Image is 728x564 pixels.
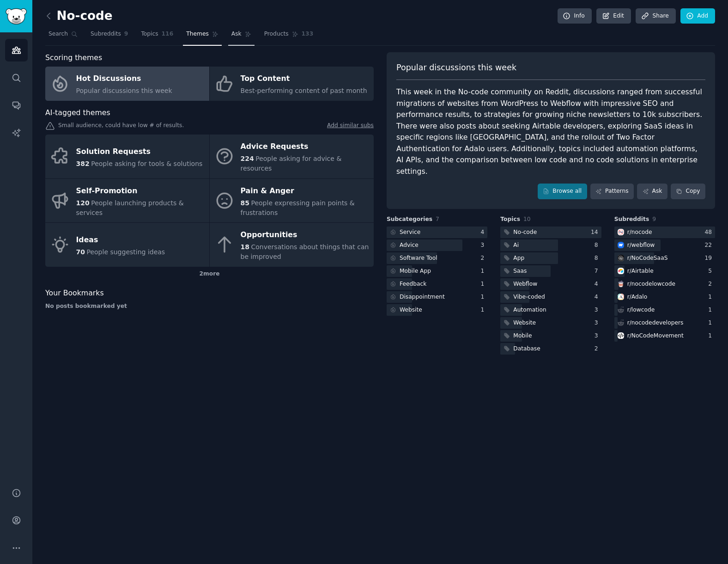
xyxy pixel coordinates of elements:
[45,52,102,64] span: Scoring themes
[595,267,601,276] div: 7
[627,293,648,301] div: r/ Adalo
[590,184,634,199] a: Patterns
[387,252,487,264] a: Software Tool2
[387,291,487,303] a: Disappointment1
[708,267,715,276] div: 5
[76,72,172,86] div: Hot Discussions
[400,241,419,250] div: Advice
[400,280,426,288] div: Feedback
[614,330,715,342] a: NoCodeMovementr/NoCodeMovement1
[45,223,209,267] a: Ideas70People suggesting ideas
[45,302,374,311] div: No posts bookmarked yet
[241,140,369,154] div: Advice Requests
[627,267,654,276] div: r/ Airtable
[627,228,652,237] div: r/ nocode
[481,293,488,301] div: 1
[241,184,369,198] div: Pain & Anger
[76,87,172,94] span: Popular discussions this week
[302,30,314,38] span: 133
[387,215,432,224] span: Subcategories
[614,239,715,251] a: webflowr/webflow22
[595,293,601,301] div: 4
[614,291,715,303] a: Adalor/Adalo1
[618,242,624,248] img: webflow
[538,184,587,199] a: Browse all
[627,280,675,288] div: r/ nocodelowcode
[241,72,367,86] div: Top Content
[500,265,601,277] a: Saas7
[704,241,715,250] div: 22
[680,8,715,24] a: Add
[162,30,174,38] span: 116
[45,135,209,178] a: Solution Requests382People asking for tools & solutions
[618,332,624,339] img: NoCodeMovement
[91,160,202,167] span: People asking for tools & solutions
[618,229,624,235] img: nocode
[618,281,624,287] img: nocodelowcode
[45,9,113,24] h2: No-code
[614,227,715,238] a: nocoder/nocode48
[436,216,439,222] span: 7
[241,243,249,251] span: 18
[261,27,316,46] a: Products133
[45,179,209,223] a: Self-Promotion120People launching products & services
[618,255,624,261] img: NoCodeSaaS
[708,280,715,288] div: 2
[500,317,601,329] a: Website3
[481,306,488,314] div: 1
[500,291,601,303] a: Vibe-coded4
[595,280,601,288] div: 4
[387,278,487,290] a: Feedback1
[186,30,209,38] span: Themes
[627,241,655,250] div: r/ webflow
[513,254,524,263] div: App
[513,293,545,301] div: Vibe-coded
[500,278,601,290] a: Webflow4
[91,30,121,38] span: Subreddits
[595,319,601,327] div: 3
[513,280,537,288] div: Webflow
[49,30,68,38] span: Search
[241,199,249,207] span: 85
[387,304,487,316] a: Website1
[708,332,715,340] div: 1
[614,304,715,316] a: r/lowcode1
[76,199,184,216] span: People launching products & services
[652,216,656,222] span: 9
[231,30,242,38] span: Ask
[596,8,631,24] a: Edit
[591,228,601,237] div: 14
[400,306,422,314] div: Website
[558,8,592,24] a: Info
[618,294,624,300] img: Adalo
[513,241,519,250] div: Ai
[513,306,546,314] div: Automation
[708,319,715,327] div: 1
[595,241,601,250] div: 8
[481,241,488,250] div: 3
[396,86,705,177] div: This week in the No-code community on Reddit, discussions ranged from successful migrations of we...
[627,306,655,314] div: r/ lowcode
[387,239,487,251] a: Advice3
[87,27,131,46] a: Subreddits9
[387,265,487,277] a: Mobile App1
[228,27,255,46] a: Ask
[595,306,601,314] div: 3
[241,228,369,243] div: Opportunities
[513,345,540,353] div: Database
[614,278,715,290] a: nocodelowcoder/nocodelowcode2
[400,267,431,276] div: Mobile App
[241,243,369,260] span: Conversations about things that can be improved
[45,27,81,46] a: Search
[210,67,374,101] a: Top ContentBest-performing content of past month
[704,228,715,237] div: 48
[595,345,601,353] div: 2
[481,228,488,237] div: 4
[86,248,165,256] span: People suggesting ideas
[76,184,205,198] div: Self-Promotion
[138,27,176,46] a: Topics116
[481,280,488,288] div: 1
[614,265,715,277] a: Airtabler/Airtable5
[387,227,487,238] a: Service4
[241,87,367,94] span: Best-performing content of past month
